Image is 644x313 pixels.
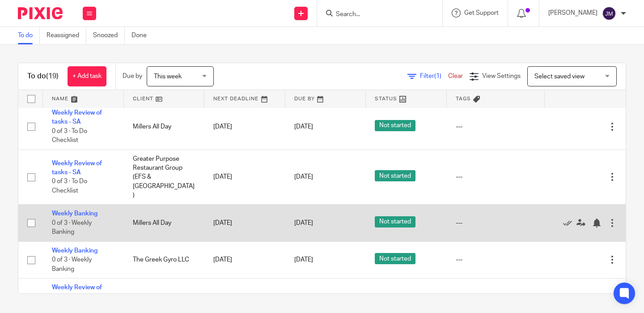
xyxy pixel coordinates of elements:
td: [DATE] [204,103,285,150]
td: [DATE] [204,205,285,241]
span: [DATE] [294,124,313,130]
span: Not started [375,253,415,264]
a: + Add task [68,66,106,86]
span: View Settings [482,73,521,79]
td: [DATE] [204,241,285,278]
td: Millers All Day [124,205,205,241]
div: --- [456,219,536,227]
span: Select saved view [534,73,585,80]
span: [DATE] [294,220,313,226]
a: Clear [448,73,463,79]
p: Due by [123,72,142,81]
span: Not started [375,120,415,131]
div: --- [456,172,536,181]
p: [PERSON_NAME] [548,9,597,17]
a: Weekly Banking [52,248,97,254]
h1: To do [27,72,59,81]
a: Weekly Banking [52,210,97,217]
span: Not started [375,170,415,181]
span: [DATE] [294,257,313,263]
a: Reassigned [47,27,86,44]
input: Search [335,11,415,19]
span: This week [154,73,182,80]
span: (19) [46,73,59,80]
span: 0 of 3 · To Do Checklist [52,178,87,194]
div: --- [456,122,536,131]
span: 0 of 3 · Weekly Banking [52,257,92,272]
td: Greater Purpose Restaurant Group (EFS & [GEOGRAPHIC_DATA]) [124,150,205,205]
td: Millers All Day [124,103,205,150]
span: Not started [375,216,415,227]
a: Snoozed [93,27,125,44]
a: Weekly Review of tasks - SA [52,284,102,300]
a: Mark as done [563,219,576,227]
span: Filter [420,73,448,79]
span: (1) [434,73,441,79]
a: To do [18,27,40,44]
td: The Greek Gyro LLC [124,241,205,278]
span: 0 of 3 · Weekly Banking [52,220,92,236]
span: [DATE] [294,174,313,180]
a: Weekly Review of tasks - SA [52,110,102,125]
td: [DATE] [204,150,285,205]
span: 0 of 3 · To Do Checklist [52,128,87,144]
span: Tags [456,96,471,101]
img: Pixie [18,7,63,19]
img: svg%3E [602,6,616,21]
span: Get Support [464,10,499,16]
div: --- [456,255,536,264]
a: Weekly Review of tasks - SA [52,160,102,176]
a: Done [131,27,153,44]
